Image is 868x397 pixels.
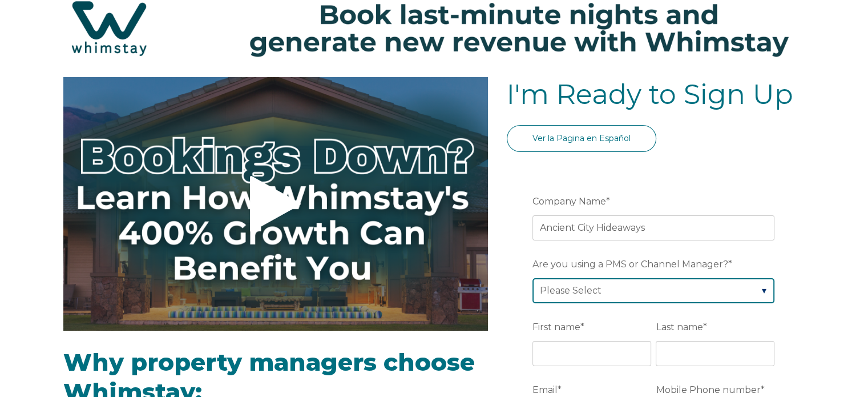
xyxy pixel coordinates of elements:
[532,255,728,273] span: Are you using a PMS or Channel Manager?
[507,125,656,152] a: Ver la Pagina en Español
[532,193,606,210] span: Company Name
[532,318,580,336] span: First name
[507,78,793,111] span: I'm Ready to Sign Up
[656,318,703,336] span: Last name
